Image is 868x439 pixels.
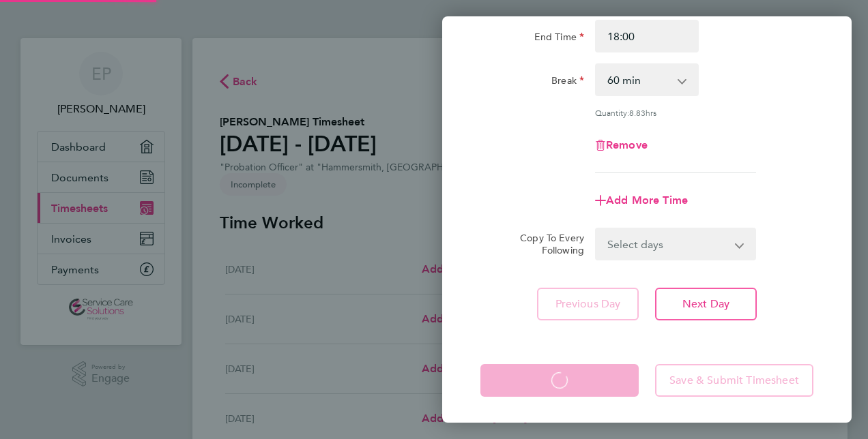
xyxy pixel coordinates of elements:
[682,297,729,311] span: Next Day
[629,107,646,118] span: 8.83
[595,107,756,118] div: Quantity: hrs
[595,195,688,206] button: Add More Time
[606,194,688,207] span: Add More Time
[655,288,757,320] button: Next Day
[551,74,584,91] label: Break
[509,232,584,256] label: Copy To Every Following
[606,138,648,151] span: Remove
[534,31,584,47] label: End Time
[595,20,699,52] input: E.g. 18:00
[595,140,648,151] button: Remove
